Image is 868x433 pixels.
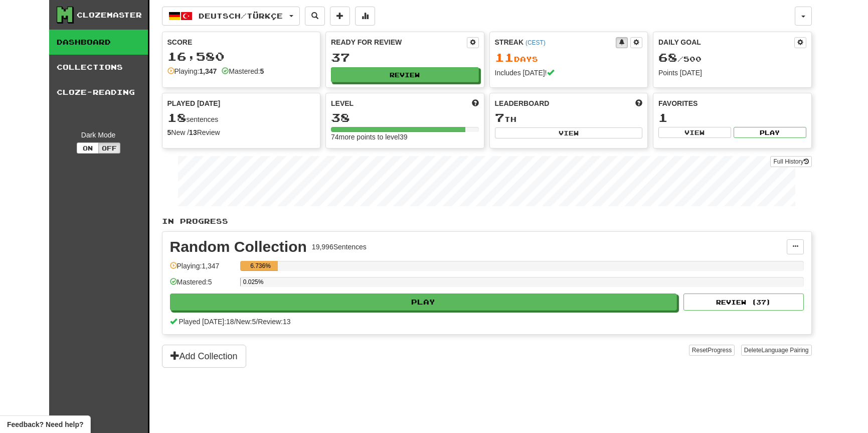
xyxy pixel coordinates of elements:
[495,110,504,124] span: 7
[734,127,806,138] button: Play
[243,261,278,271] div: 6.736%
[222,66,264,76] div: Mastered:
[57,130,140,140] div: Dark Mode
[170,239,307,254] div: Random Collection
[331,51,479,64] div: 37
[331,98,354,108] span: Level
[258,318,290,326] span: Review: 13
[495,98,550,108] span: Leaderboard
[49,30,148,55] a: Dashboard
[199,67,217,75] strong: 1,347
[167,128,171,136] strong: 5
[167,66,217,76] div: Playing:
[170,294,677,311] button: Play
[77,10,142,20] div: Clozemaster
[256,318,258,326] span: /
[472,98,479,108] span: Score more points to level up
[167,110,187,124] span: 18
[167,98,221,108] span: Played [DATE]
[658,68,806,78] div: Points [DATE]
[189,128,197,136] strong: 13
[162,216,812,226] p: In Progress
[495,37,616,47] div: Streak
[167,127,315,137] div: New / Review
[495,127,643,138] button: View
[312,242,367,252] div: 19,996 Sentences
[635,98,642,108] span: This week in points, UTC
[658,50,677,64] span: 68
[761,347,808,354] span: Language Pairing
[167,111,315,124] div: sentences
[236,318,256,326] span: New: 5
[658,111,806,124] div: 1
[658,98,806,108] div: Favorites
[167,50,315,63] div: 16,580
[331,37,467,47] div: Ready for Review
[495,68,643,78] div: Includes [DATE]!
[741,345,812,356] button: DeleteLanguage Pairing
[770,156,811,167] a: Full History
[162,7,300,26] button: Deutsch/Türkçe
[495,50,514,64] span: 11
[658,55,702,63] span: / 500
[170,277,235,294] div: Mastered: 5
[7,419,83,429] span: Open feedback widget
[683,294,804,311] button: Review (37)
[495,111,643,124] div: th
[260,67,264,75] strong: 5
[234,318,236,326] span: /
[98,142,120,154] button: Off
[167,37,315,47] div: Score
[77,142,99,154] button: On
[658,127,731,138] button: View
[199,12,283,20] span: Deutsch / Türkçe
[330,7,350,26] button: Add sentence to collection
[49,55,148,80] a: Collections
[689,345,735,356] button: ResetProgress
[355,7,375,26] button: More stats
[331,132,479,142] div: 74 more points to level 39
[305,7,325,26] button: Search sentences
[658,37,794,48] div: Daily Goal
[170,261,235,277] div: Playing: 1,347
[331,67,479,82] button: Review
[495,51,643,64] div: Day s
[49,80,148,105] a: Cloze-Reading
[526,39,546,46] a: (CEST)
[162,345,246,368] button: Add Collection
[708,347,732,354] span: Progress
[331,111,479,124] div: 38
[179,318,234,326] span: Played [DATE]: 18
